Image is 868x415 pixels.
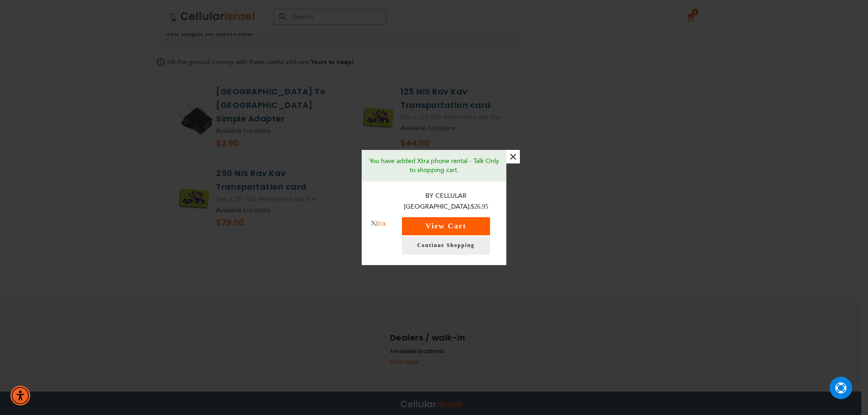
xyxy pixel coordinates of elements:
[506,150,520,163] button: ×
[395,191,498,213] p: By Cellular [GEOGRAPHIC_DATA]:
[402,237,490,255] a: Continue Shopping
[368,157,500,175] p: You have added Xtra phone rental - Talk Only to shopping cart.
[471,203,489,210] span: $26.95
[402,217,490,235] button: View Cart
[10,386,30,406] div: Accessibility Menu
